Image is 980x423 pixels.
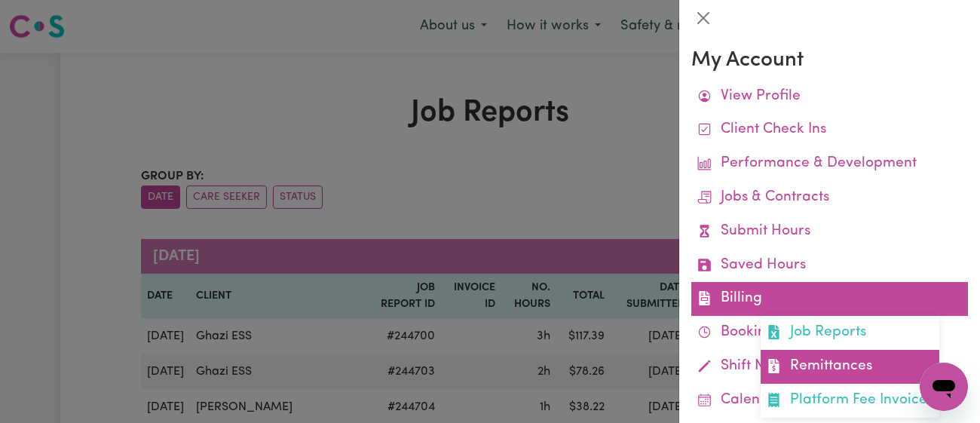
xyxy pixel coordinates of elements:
[691,181,968,215] a: Jobs & Contracts
[691,48,968,74] h3: My Account
[761,384,939,418] a: Platform Fee Invoices
[691,80,968,114] a: View Profile
[691,6,715,30] button: Close
[691,384,968,418] a: Calendar
[691,147,968,181] a: Performance & Development
[761,316,939,350] a: Job Reports
[691,249,968,283] a: Saved Hours
[920,363,968,411] iframe: Button to launch messaging window
[761,350,939,384] a: Remittances
[691,350,968,384] a: Shift Notes
[691,215,968,249] a: Submit Hours
[691,113,968,147] a: Client Check Ins
[691,316,968,350] a: Bookings
[691,282,968,316] a: BillingJob ReportsRemittancesPlatform Fee Invoices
